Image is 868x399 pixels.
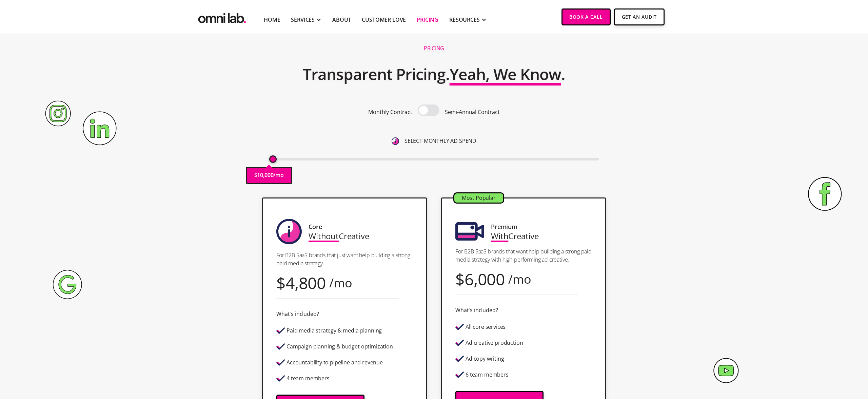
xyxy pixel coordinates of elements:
div: Most Popular [454,193,503,203]
div: Accountability to pipeline and revenue [287,360,383,365]
a: Book a Call [561,8,611,25]
div: /mo [508,274,531,284]
div: All core services [466,324,506,330]
h2: Transparent Pricing. . [303,61,565,88]
p: SELECT MONTHLY AD SPEND [405,136,476,146]
div: Creative [491,231,539,241]
iframe: Chat Widget [746,321,868,399]
div: Creative [309,231,369,241]
div: $ [276,278,285,287]
a: Pricing [417,16,438,24]
p: /mo [273,171,284,180]
div: Campaign planning & budget optimization [287,344,393,349]
a: Home [264,16,280,24]
div: What's included? [455,306,498,315]
p: For B2B SaaS brands that just want help building a strong paid media strategy. [276,251,413,267]
div: Premium [491,222,517,231]
div: 6,000 [465,274,505,284]
img: 6410812402e99d19b372aa32_omni-nav-info.svg [392,137,399,145]
p: For B2B SaaS brands that want help building a strong paid media strategy with high-performing ad ... [455,247,592,264]
h1: Pricing [424,45,444,52]
span: With [491,230,508,242]
p: 10,000 [257,171,273,180]
p: $ [254,171,257,180]
div: SERVICES [291,16,315,24]
div: $ [455,274,465,284]
a: home [197,8,248,25]
div: Ad creative production [466,340,523,346]
div: Ad copy writing [466,356,504,362]
div: RESOURCES [449,16,480,24]
span: Without [309,230,339,242]
div: Core [309,222,322,231]
a: Customer Love [362,16,406,24]
div: /mo [329,278,352,287]
p: Monthly Contract [368,108,412,117]
div: 4 team members [287,376,330,381]
span: Yeah, We Know [450,63,561,84]
p: Semi-Annual Contract [445,108,500,117]
img: Omni Lab: B2B SaaS Demand Generation Agency [197,8,248,25]
div: 4,800 [285,278,326,287]
div: 6 team members [466,372,509,378]
a: About [332,16,351,24]
a: Get An Audit [614,8,665,25]
div: Paid media strategy & media planning [287,328,382,334]
div: What's included? [276,309,319,319]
